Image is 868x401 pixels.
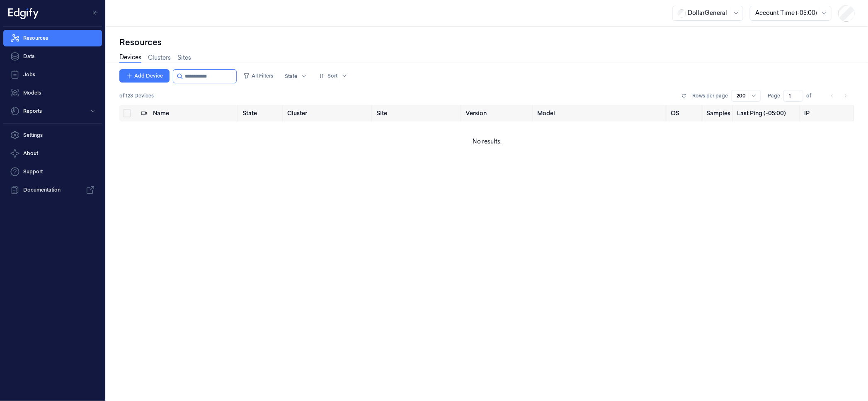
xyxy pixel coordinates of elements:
a: Models [3,85,102,101]
th: Samples [703,105,734,122]
th: Last Ping (-05:00) [734,105,801,122]
th: Version [462,105,534,122]
a: Resources [3,30,102,46]
a: Support [3,163,102,180]
a: Devices [119,53,141,63]
a: Settings [3,127,102,143]
div: Resources [119,36,855,48]
th: Name [150,105,239,122]
button: About [3,145,102,162]
a: Sites [177,53,191,62]
th: IP [801,105,855,122]
th: Cluster [284,105,373,122]
nav: pagination [827,90,851,102]
th: Model [534,105,667,122]
th: OS [667,105,703,122]
button: Reports [3,103,102,119]
a: Documentation [3,182,102,198]
p: Rows per page [692,92,728,100]
span: of [807,92,820,100]
button: Select all [123,109,131,117]
span: of 123 Devices [119,92,154,100]
a: Data [3,48,102,65]
button: Toggle Navigation [89,6,102,19]
a: Jobs [3,66,102,83]
th: Site [373,105,462,122]
th: State [239,105,284,122]
button: All Filters [240,69,276,83]
button: Add Device [119,69,170,83]
td: No results. [119,122,855,161]
a: Clusters [148,53,171,62]
span: Page [768,92,780,100]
